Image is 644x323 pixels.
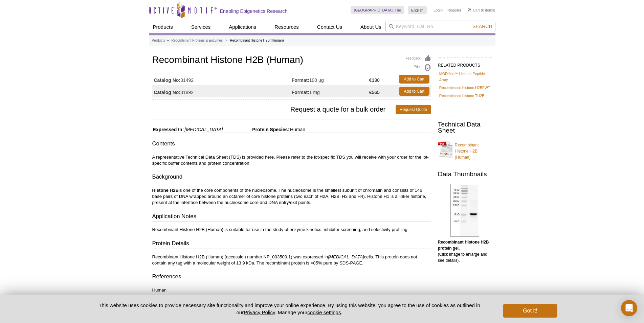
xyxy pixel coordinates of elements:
a: Recombinant Histone H2B (Human) [438,138,492,160]
h3: Background [152,173,431,182]
p: is one of the core components of the nucleosome. The nucleosome is the smallest subunit of chroma... [152,187,431,206]
p: This website uses cookies to provide necessary site functionality and improve your online experie... [87,302,492,316]
span: Expressed In: [152,127,184,132]
a: Recombinant Histone TH2B [439,93,485,99]
strong: €130 [369,77,380,83]
img: Recombinant Histone H2B protein gel. [450,184,479,237]
a: Contact Us [313,21,346,33]
a: Add to Cart [399,75,429,84]
div: Open Intercom Messenger [621,300,637,316]
strong: Catalog No: [154,89,181,95]
h3: Protein Details [152,239,431,249]
a: Recombinant Histone H2BFWT [439,85,490,91]
h2: Data Thumbnails [438,171,492,177]
a: Applications [225,21,260,33]
span: Search [472,24,492,29]
p: Human [152,287,431,293]
li: » [225,39,227,42]
a: Print [406,64,431,71]
h2: Technical Data Sheet [438,121,492,134]
li: Recombinant Histone H2B (Human) [230,39,284,42]
button: cookie settings [307,309,341,315]
p: Recombinant Histone H2B (Human) is suitable for use in the study of enzyme kinetics, inhibitor sc... [152,227,431,233]
a: Feedback [406,55,431,62]
strong: €565 [369,89,380,95]
strong: Catalog No: [154,77,181,83]
a: Products [152,38,165,44]
span: Human [289,127,305,132]
h3: Application Notes [152,212,431,222]
h2: RELATED PRODUCTS [438,57,492,70]
td: 31892 [152,85,292,97]
input: Keyword, Cat. No. [385,21,495,32]
a: Register [447,8,461,13]
td: 100 µg [292,73,369,85]
p: (Click image to enlarge and see details). [438,239,492,263]
td: 1 mg [292,85,369,97]
a: Add to Cart [399,87,429,96]
i: [MEDICAL_DATA] [184,127,223,132]
span: Protein Species: [224,127,289,132]
h3: References [152,273,431,282]
li: (0 items) [468,6,495,14]
a: Privacy Policy [244,309,275,315]
b: Recombinant Histone H2B protein gel. [438,240,489,251]
li: » [167,39,169,42]
strong: Histone H2B [152,188,179,193]
a: [GEOGRAPHIC_DATA], The [351,6,404,14]
a: Request Quote [396,105,431,114]
strong: Format: [292,89,309,95]
img: Your Cart [468,8,471,11]
a: Resources [270,21,303,33]
a: About Us [356,21,385,33]
li: | [445,6,446,14]
button: Search [470,23,494,29]
a: Cart [468,8,480,13]
strong: Format: [292,77,309,83]
a: English [408,6,427,14]
p: Recombinant Histone H2B (Human) (accession number NP_003509.1) was expressed in cells. This prote... [152,254,431,266]
a: Login [434,8,443,13]
h3: Contents [152,140,431,149]
i: [MEDICAL_DATA] [328,254,364,259]
a: Products [149,21,177,33]
a: Services [187,21,215,33]
h1: Recombinant Histone H2B (Human) [152,55,431,66]
a: MODified™ Histone Peptide Array [439,71,491,83]
a: Recombinant Proteins & Enzymes [171,38,223,44]
span: Request a quote for a bulk order [152,105,396,114]
td: 31492 [152,73,292,85]
p: A representative Technical Data Sheet (TDS) is provided here. Please refer to the lot-specific TD... [152,154,431,166]
button: Got it! [503,304,557,318]
h2: Enabling Epigenetics Research [220,8,288,14]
